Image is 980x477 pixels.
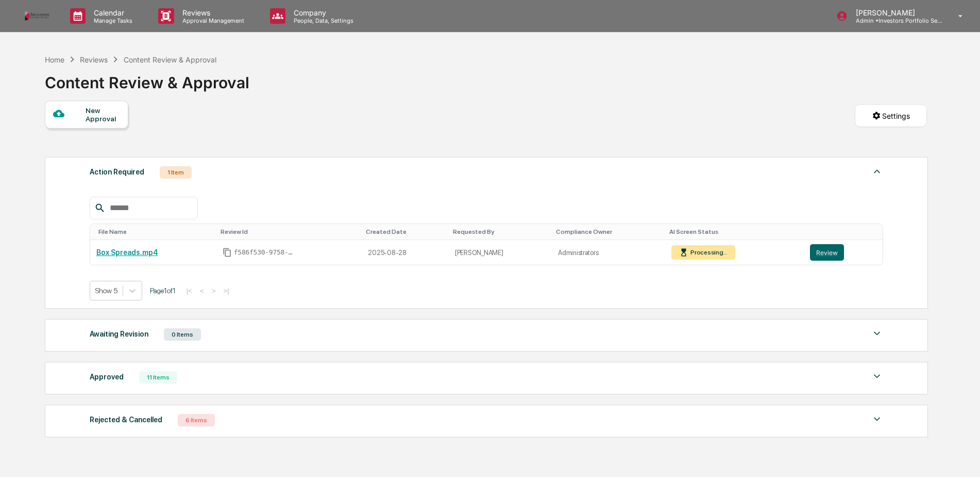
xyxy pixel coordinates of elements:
[160,166,192,179] div: 1 Item
[285,17,359,24] p: People, Data, Settings
[234,248,296,257] span: f586f530-9758-42a4-992a-36323c41798c
[220,287,232,295] button: >|
[556,228,661,235] div: Toggle SortBy
[174,17,249,24] p: Approval Management
[96,248,158,257] a: Box Spreads.mp4
[285,8,359,17] p: Company
[86,8,138,17] p: Calendar
[90,327,148,341] div: Awaiting Revision
[848,17,943,24] p: Admin • Investors Portfolio Services
[197,287,207,295] button: <
[45,55,64,64] div: Home
[90,413,162,426] div: Rejected & Cancelled
[150,287,176,295] span: Page 1 of 1
[855,104,927,127] button: Settings
[223,248,232,257] span: Copy Id
[812,228,878,235] div: Toggle SortBy
[810,244,876,261] a: Review
[174,8,249,17] p: Reviews
[366,228,445,235] div: Toggle SortBy
[124,55,216,64] div: Content Review & Approval
[221,228,358,235] div: Toggle SortBy
[669,228,800,235] div: Toggle SortBy
[45,65,249,92] div: Content Review & Approval
[98,228,212,235] div: Toggle SortBy
[90,370,124,384] div: Approved
[871,327,883,340] img: caret
[139,371,177,384] div: 11 Items
[688,249,728,256] div: Processing...
[86,106,120,123] div: New Approval
[164,328,201,341] div: 0 Items
[810,244,844,261] button: Review
[90,165,144,179] div: Action Required
[453,228,548,235] div: Toggle SortBy
[80,55,108,64] div: Reviews
[552,240,665,265] td: Administrators
[848,8,943,17] p: [PERSON_NAME]
[362,240,449,265] td: 2025-08-28
[871,413,883,425] img: caret
[449,240,552,265] td: [PERSON_NAME]
[25,11,49,21] img: logo
[183,287,195,295] button: |<
[209,287,219,295] button: >
[871,370,883,383] img: caret
[86,17,138,24] p: Manage Tasks
[178,414,215,426] div: 6 Items
[871,165,883,178] img: caret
